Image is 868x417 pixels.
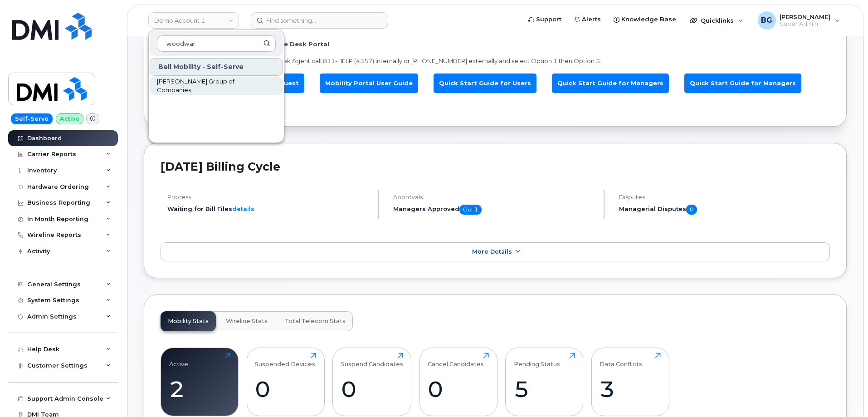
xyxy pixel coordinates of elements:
[393,205,596,215] h5: Managers Approved
[226,318,268,325] span: Wireline Stats
[232,205,254,212] a: details
[780,13,830,20] span: [PERSON_NAME]
[320,74,418,93] a: Mobility Portal User Guide
[780,20,830,28] span: Super Admin
[459,205,482,215] span: 0 of 1
[434,74,536,93] a: Quick Start Guide for Users
[393,194,596,201] h4: Approvals
[514,353,575,411] a: Pending Status5
[600,353,642,368] div: Data Conflicts
[428,353,484,368] div: Cancel Candidates
[150,58,283,76] div: Bell Mobility - Self-Serve
[600,353,661,411] a: Data Conflicts3
[472,248,512,255] span: More Details
[169,376,230,402] div: 2
[761,15,772,26] span: BG
[428,353,489,411] a: Cancel Candidates0
[522,10,568,29] a: Support
[161,40,830,49] p: Welcome to the Mobile Device Service Desk Portal
[341,353,403,411] a: Suspend Candidates0
[751,11,846,29] div: Bill Geary
[600,376,661,402] div: 3
[428,376,489,402] div: 0
[683,11,750,29] div: Quicklinks
[161,57,830,65] p: To speak with a Mobile Device Service Desk Agent call 811-HELP (4357) internally or [PHONE_NUMBER...
[150,77,283,95] a: [PERSON_NAME] Group of Companies
[169,353,188,368] div: Active
[157,77,261,95] span: [PERSON_NAME] Group of Companies
[686,205,697,215] span: 0
[251,12,388,29] input: Find something...
[568,10,607,29] a: Alerts
[621,15,676,24] span: Knowledge Base
[285,318,346,325] span: Total Telecom Stats
[582,15,601,24] span: Alerts
[684,74,801,93] a: Quick Start Guide for Managers
[701,17,734,24] span: Quicklinks
[255,376,316,402] div: 0
[167,205,370,213] li: Waiting for Bill Files
[552,74,669,93] a: Quick Start Guide for Managers
[255,353,315,368] div: Suspended Devices
[619,194,830,201] h4: Disputes
[167,194,370,201] h4: Process
[607,10,683,29] a: Knowledge Base
[341,353,403,368] div: Suspend Candidates
[157,35,276,52] input: Search
[514,353,560,368] div: Pending Status
[514,376,575,402] div: 5
[619,205,830,215] h5: Managerial Disputes
[255,353,316,411] a: Suspended Devices0
[161,160,830,173] h2: [DATE] Billing Cycle
[169,353,230,411] a: Active2
[536,15,561,24] span: Support
[341,376,403,402] div: 0
[148,12,239,29] a: Demo Account 1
